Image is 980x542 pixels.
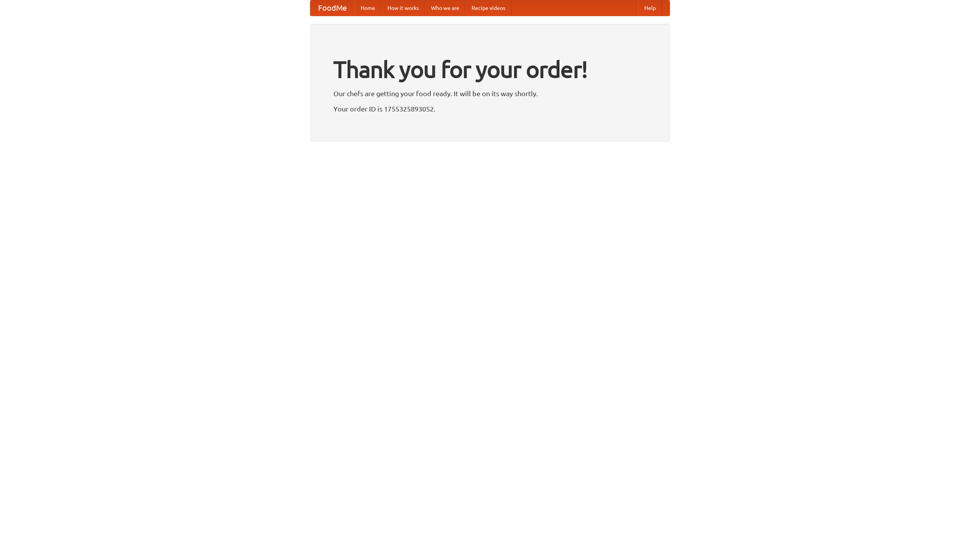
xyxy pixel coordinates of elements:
h1: Thank you for your order! [333,51,647,88]
a: Home [354,0,381,16]
a: Help [638,0,662,16]
p: Your order ID is 1755325893052. [333,103,647,115]
p: Our chefs are getting your food ready. It will be on its way shortly. [333,88,647,99]
a: FoodMe [310,0,354,16]
a: Recipe videos [465,0,511,16]
a: Who we are [425,0,465,16]
a: How it works [381,0,425,16]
